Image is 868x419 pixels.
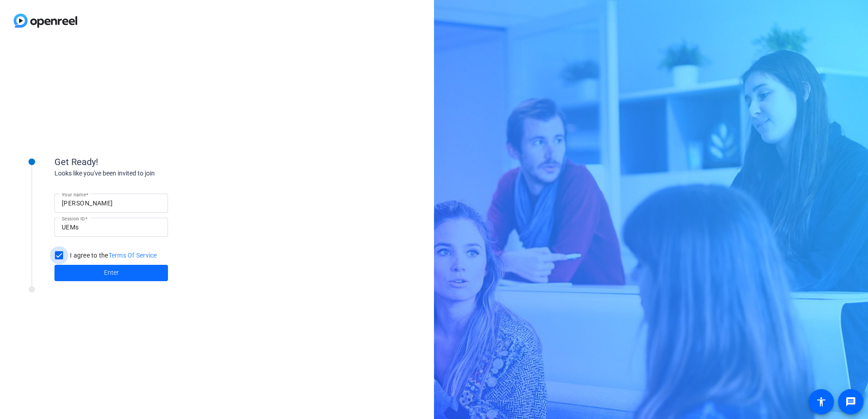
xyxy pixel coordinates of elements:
[104,268,119,278] span: Enter
[54,169,236,178] div: Looks like you've been invited to join
[62,192,86,197] mat-label: Your name
[68,251,157,260] label: I agree to the
[845,396,856,407] mat-icon: message
[54,155,236,169] div: Get Ready!
[108,252,157,259] a: Terms Of Service
[54,265,168,281] button: Enter
[62,216,85,221] mat-label: Session ID
[816,396,827,407] mat-icon: accessibility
